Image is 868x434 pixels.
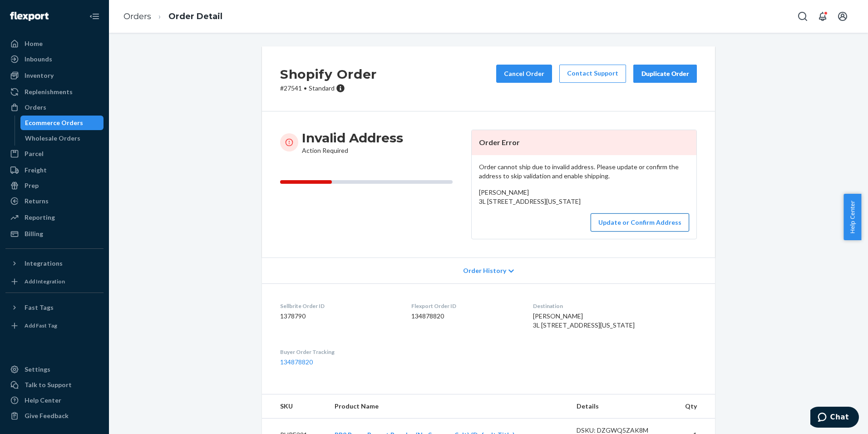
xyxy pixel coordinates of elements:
div: Orders [25,103,46,112]
ol: breadcrumbs [116,3,230,30]
button: Update or Confirm Address [591,213,689,232]
button: Close Navigation [85,7,104,25]
div: Parcel [25,149,44,158]
div: Inbounds [25,55,52,64]
span: Standard [309,84,335,92]
button: Help Center [843,194,861,240]
a: Settings [5,362,104,377]
h2: Shopify Order [280,65,377,84]
div: Inventory [25,71,54,80]
a: Orders [5,100,104,115]
div: Add Integration [25,278,65,285]
p: # 27541 [280,84,377,93]
th: Product Name [327,394,569,419]
a: Order Detail [168,11,222,21]
p: Order cannot ship due to invalid address. Please update or confirm the address to skip validation... [479,162,689,181]
th: Qty [669,394,715,419]
div: Action Required [302,130,403,155]
div: Integrations [25,259,63,268]
div: Freight [25,166,47,175]
button: Open notifications [814,7,832,25]
button: Integrations [5,256,104,271]
div: Fast Tags [25,303,54,312]
a: Wholesale Orders [20,131,104,146]
button: Fast Tags [5,300,104,315]
button: Talk to Support [5,378,104,392]
a: Ecommerce Orders [20,116,104,130]
div: Prep [25,181,39,190]
span: [PERSON_NAME] 3L [STREET_ADDRESS][US_STATE] [533,312,635,329]
header: Order Error [472,130,696,155]
div: Add Fast Tag [25,322,57,329]
a: Returns [5,194,104,208]
div: Give Feedback [25,411,69,420]
button: Give Feedback [5,409,104,423]
dt: Flexport Order ID [411,302,518,310]
img: Flexport logo [10,12,49,21]
a: Reporting [5,210,104,225]
a: 134878820 [280,358,313,366]
div: Reporting [25,213,55,222]
div: Replenishments [25,87,73,96]
dt: Destination [533,302,697,310]
a: Help Center [5,393,104,408]
dt: Sellbrite Order ID [280,302,397,310]
iframe: Opens a widget where you can chat to one of our agents [810,407,859,429]
button: Open account menu [833,7,852,25]
span: [PERSON_NAME] 3L [STREET_ADDRESS][US_STATE] [479,188,581,205]
div: Home [25,39,43,48]
th: Details [569,394,669,419]
a: Inbounds [5,52,104,66]
div: Help Center [25,396,61,405]
span: Order History [463,266,506,275]
div: Returns [25,197,49,206]
a: Contact Support [559,65,626,83]
div: Billing [25,229,43,238]
button: Cancel Order [496,65,552,83]
dt: Buyer Order Tracking [280,348,397,356]
div: Duplicate Order [641,69,689,78]
a: Orders [123,11,151,21]
th: SKU [262,394,327,419]
button: Duplicate Order [633,65,697,83]
div: Settings [25,365,50,374]
div: Talk to Support [25,380,72,389]
a: Prep [5,178,104,193]
dd: 1378790 [280,312,397,321]
button: Open Search Box [794,7,812,25]
a: Add Fast Tag [5,318,104,333]
a: Home [5,36,104,51]
span: • [304,84,307,92]
div: Wholesale Orders [25,134,80,143]
h3: Invalid Address [302,130,403,146]
dd: 134878820 [411,312,518,321]
a: Replenishments [5,85,104,99]
a: Freight [5,163,104,177]
a: Parcel [5,146,104,161]
a: Inventory [5,68,104,83]
a: Add Integration [5,274,104,289]
a: Billing [5,227,104,241]
div: Ecommerce Orders [25,118,83,127]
